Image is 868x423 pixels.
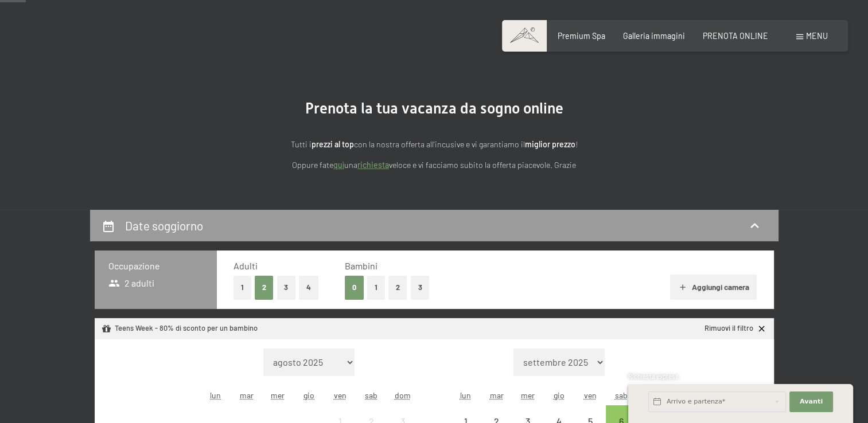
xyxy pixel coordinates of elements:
button: 2 [255,276,274,299]
div: Teens Week - 80% di sconto per un bambino [102,323,258,334]
abbr: domenica [395,390,411,400]
span: Bambini [345,260,377,271]
abbr: venerdì [334,390,347,400]
abbr: venerdì [584,390,597,400]
span: Richiesta express [628,373,679,380]
a: quì [333,160,344,170]
abbr: sabato [615,390,628,400]
button: 3 [277,276,296,299]
abbr: giovedì [303,390,314,400]
span: 2 adulti [108,277,155,289]
button: 2 [388,276,407,299]
button: Aggiungi camera [670,275,757,300]
strong: prezzi al top [312,139,354,149]
span: Adulti [233,260,258,271]
p: Tutti i con la nostra offerta all'incusive e vi garantiamo il ! [182,138,687,151]
button: 4 [299,276,318,299]
a: Galleria immagini [623,31,685,41]
abbr: sabato [365,390,377,400]
button: 1 [233,276,251,299]
p: Oppure fate una veloce e vi facciamo subito la offerta piacevole. Grazie [182,159,687,172]
a: Rimuovi il filtro [704,323,766,334]
svg: Pacchetto/offerta [102,324,111,334]
abbr: giovedì [554,390,565,400]
h2: Date soggiorno [125,218,203,233]
abbr: lunedì [210,390,221,400]
button: 1 [367,276,385,299]
span: Menu [806,31,828,41]
abbr: mercoledì [271,390,285,400]
span: Avanti [800,397,823,406]
button: Avanti [789,391,833,412]
button: 0 [345,276,364,299]
abbr: martedì [240,390,254,400]
abbr: martedì [490,390,504,400]
a: Premium Spa [558,31,605,41]
span: Prenota la tua vacanza da sogno online [305,100,563,117]
a: richiesta [357,160,389,170]
button: 3 [411,276,430,299]
a: PRENOTA ONLINE [703,31,768,41]
abbr: lunedì [460,390,471,400]
abbr: mercoledì [521,390,535,400]
strong: miglior prezzo [525,139,575,149]
h3: Occupazione [108,260,203,272]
